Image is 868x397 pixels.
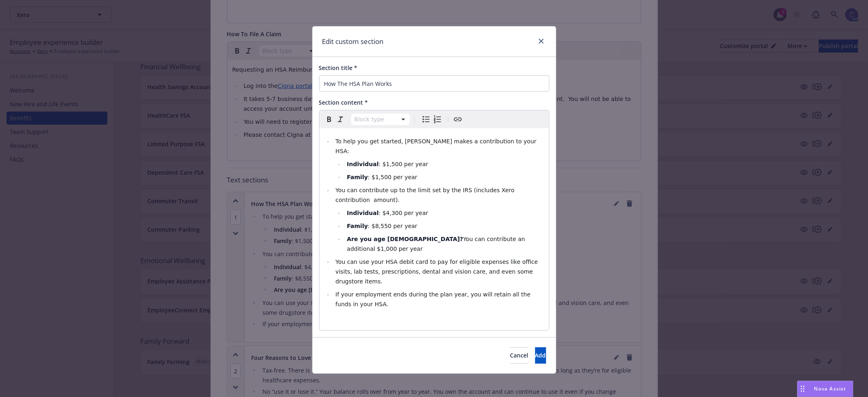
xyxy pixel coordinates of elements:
[535,347,546,364] button: Add
[347,161,378,167] strong: Individual
[319,99,368,106] span: Section content *
[335,259,540,285] span: You can use your HSA debit card to pay for eligible expenses like office visits, lab tests, presc...
[347,236,463,242] strong: Are you age [DEMOGRAPHIC_DATA]?
[420,114,432,125] button: Bulleted list
[379,161,429,167] span: : $1,500 per year
[432,114,443,125] button: Numbered list
[351,114,410,125] button: Block type
[368,174,418,180] span: : $1,500 per year
[368,223,418,229] span: : $8,550 per year
[420,114,443,125] div: toggle group
[319,128,549,330] div: editable markdown
[335,114,346,125] button: Italic
[347,223,368,229] strong: Family
[379,210,429,216] span: : $4,300 per year
[536,36,546,46] a: close
[335,187,516,203] span: You can contribute up to the limit set by the IRS (includes Xero contribution amount).
[510,347,529,364] button: Cancel
[322,36,384,47] h1: Edit custom section
[797,381,853,397] button: Nova Assist
[347,210,378,216] strong: Individual
[347,174,368,180] strong: Family
[319,64,358,72] span: Section title *
[535,351,546,359] span: Add
[510,351,529,359] span: Cancel
[814,385,846,392] span: Nova Assist
[324,114,335,125] button: Bold
[335,138,538,154] span: To help you get started, [PERSON_NAME] makes a contribution to your HSA:
[335,291,532,307] span: If your employment ends during the plan year, you will retain all the funds in your HSA.
[798,381,808,397] div: Drag to move
[452,114,464,125] button: Create link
